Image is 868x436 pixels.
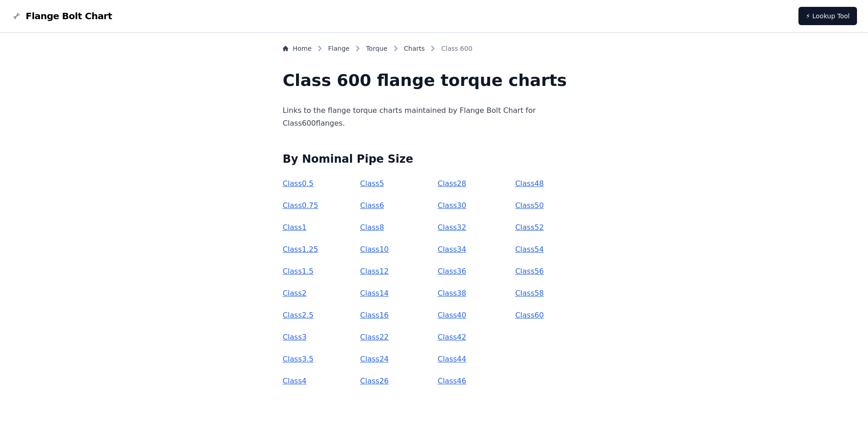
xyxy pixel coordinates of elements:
[437,245,466,254] a: Class34
[437,179,466,188] a: Class28
[283,152,586,166] h2: By Nominal Pipe Size
[515,267,544,276] a: Class56
[283,289,307,298] a: Class2
[441,44,472,53] span: Class 600
[515,201,544,210] a: Class50
[283,267,314,276] a: Class1.5
[360,179,384,188] a: Class5
[366,44,388,53] a: Torque
[437,333,466,341] a: Class42
[515,223,544,232] a: Class52
[11,10,112,22] a: Flange Bolt Chart LogoFlange Bolt Chart
[283,355,314,363] a: Class3.5
[283,44,312,53] a: Home
[515,311,544,319] a: Class60
[360,201,384,210] a: Class6
[360,223,384,232] a: Class8
[360,377,388,385] a: Class26
[328,44,350,53] a: Flange
[437,289,466,298] a: Class38
[437,223,466,232] a: Class32
[437,201,466,210] a: Class30
[283,377,307,385] a: Class4
[437,267,466,276] a: Class36
[437,355,466,363] a: Class44
[283,311,314,319] a: Class2.5
[515,245,544,254] a: Class54
[283,104,586,130] p: Links to the flange torque charts maintained by Flange Bolt Chart for Class 600 flanges.
[360,289,388,298] a: Class14
[515,289,544,298] a: Class58
[283,44,586,57] nav: Breadcrumb
[283,223,307,232] a: Class1
[515,179,544,188] a: Class48
[360,355,388,363] a: Class24
[798,7,857,25] a: ⚡ Lookup Tool
[360,245,388,254] a: Class10
[283,201,318,210] a: Class0.75
[11,11,22,21] img: Flange Bolt Chart Logo
[283,333,307,341] a: Class3
[360,267,388,276] a: Class12
[283,179,314,188] a: Class0.5
[360,333,388,341] a: Class22
[404,44,425,53] a: Charts
[283,71,586,90] h1: Class 600 flange torque charts
[283,245,318,254] a: Class1.25
[437,311,466,319] a: Class40
[26,10,112,22] span: Flange Bolt Chart
[437,377,466,385] a: Class46
[360,311,388,319] a: Class16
